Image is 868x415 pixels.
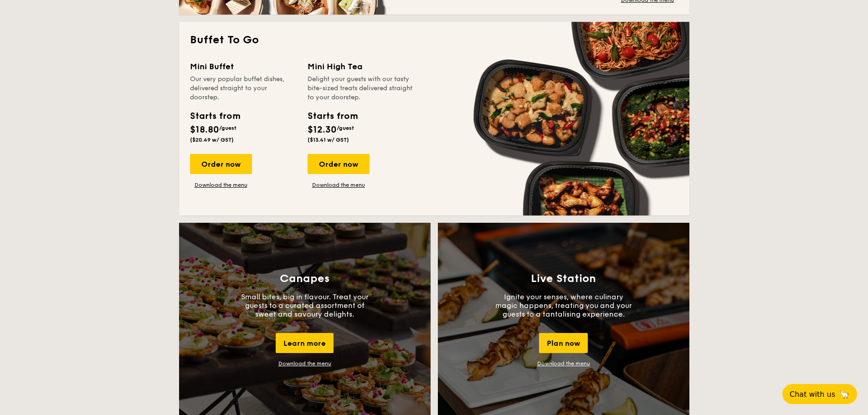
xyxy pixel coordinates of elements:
[539,333,588,353] div: Plan now
[278,360,331,367] a: Download the menu
[790,390,835,399] span: Chat with us
[308,124,337,135] span: $12.30
[190,137,234,143] span: ($20.49 w/ GST)
[782,384,857,404] button: Chat with us🦙
[236,292,373,318] p: Small bites, big in flavour. Treat your guests to a curated assortment of sweet and savoury delig...
[190,181,252,189] a: Download the menu
[308,181,370,189] a: Download the menu
[308,154,370,174] div: Order now
[190,124,219,135] span: $18.80
[280,272,329,285] h3: Canapes
[531,272,596,285] h3: Live Station
[308,137,349,143] span: ($13.41 w/ GST)
[190,109,240,123] div: Starts from
[308,109,357,123] div: Starts from
[495,292,632,318] p: Ignite your senses, where culinary magic happens, treating you and your guests to a tantalising e...
[537,360,590,367] a: Download the menu
[276,333,334,353] div: Learn more
[190,60,297,73] div: Mini Buffet
[308,75,414,102] div: Delight your guests with our tasty bite-sized treats delivered straight to your doorstep.
[839,389,850,400] span: 🦙
[190,75,297,102] div: Our very popular buffet dishes, delivered straight to your doorstep.
[190,33,678,47] h2: Buffet To Go
[337,125,354,131] span: /guest
[219,125,236,131] span: /guest
[308,60,414,73] div: Mini High Tea
[190,154,252,174] div: Order now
